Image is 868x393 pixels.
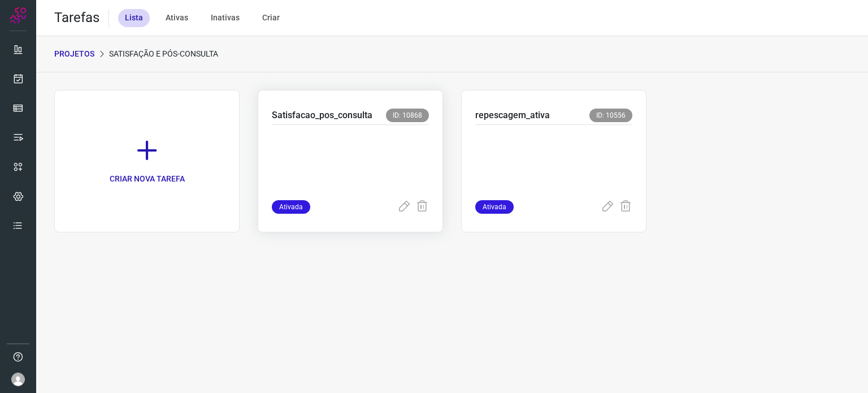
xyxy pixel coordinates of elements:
[475,109,550,122] p: repescagem_ativa
[475,200,514,214] span: Ativada
[54,48,94,60] p: PROJETOS
[110,173,185,185] p: CRIAR NOVA TAREFA
[386,109,429,122] span: ID: 10868
[255,9,287,27] div: Criar
[109,48,218,60] p: Satisfação e Pós-Consulta
[11,373,25,386] img: avatar-user-boy.jpg
[10,7,27,24] img: Logo
[272,109,372,122] p: Satisfacao_pos_consulta
[272,200,310,214] span: Ativada
[159,9,195,27] div: Ativas
[54,90,240,232] a: CRIAR NOVA TAREFA
[204,9,246,27] div: Inativas
[589,109,632,122] span: ID: 10556
[54,10,99,26] h2: Tarefas
[118,9,150,27] div: Lista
